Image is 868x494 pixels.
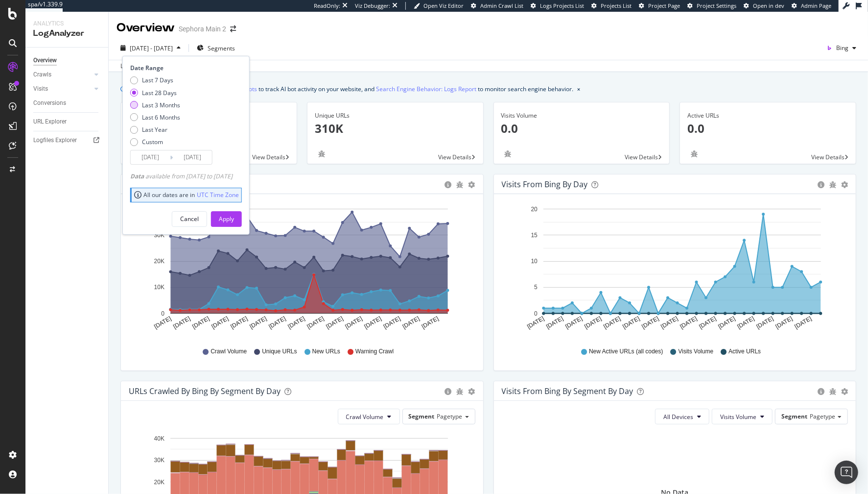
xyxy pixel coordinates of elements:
[193,40,239,56] button: Segments
[811,153,845,161] span: View Details
[679,347,714,356] span: Visits Volume
[134,191,239,199] div: All our dates are in
[130,44,173,52] span: [DATE] - [DATE]
[793,315,813,330] text: [DATE]
[648,2,680,9] span: Project Page
[439,153,472,161] span: View Details
[655,409,709,424] button: All Devices
[781,412,807,420] span: Segment
[382,315,402,330] text: [DATE]
[639,2,680,10] a: Project Page
[33,98,66,108] div: Conversions
[625,153,658,161] span: View Details
[401,315,421,330] text: [DATE]
[33,98,101,108] a: Conversions
[501,111,662,120] div: Visits Volume
[210,315,230,330] text: [DATE]
[755,315,774,330] text: [DATE]
[344,315,364,330] text: [DATE]
[469,388,475,395] div: gear
[437,412,463,420] span: Pagetype
[801,2,831,9] span: Admin Page
[736,315,755,330] text: [DATE]
[575,82,583,96] button: close banner
[142,125,167,134] div: Last Year
[130,113,180,122] div: Last 6 Months
[445,181,452,188] div: circle-info
[219,215,234,223] div: Apply
[818,181,824,188] div: circle-info
[130,101,180,109] div: Last 3 Months
[33,55,57,66] div: Overview
[818,388,824,395] div: circle-info
[33,84,92,94] a: Visits
[315,120,476,137] p: 310K
[502,179,588,189] div: Visits from Bing by day
[687,111,848,120] div: Active URLs
[679,315,698,330] text: [DATE]
[355,2,390,10] div: Viz Debugger:
[315,111,476,120] div: Unique URLs
[810,412,835,420] span: Pagetype
[211,211,242,227] button: Apply
[602,315,622,330] text: [DATE]
[208,44,235,52] span: Segments
[376,84,476,94] a: Search Engine Behavior: Logs Report
[423,2,464,9] span: Open Viz Editor
[457,181,464,188] div: bug
[792,2,831,10] a: Admin Page
[130,84,573,94] div: We introduced 2 new report templates: to track AI bot activity on your website, and to monitor se...
[822,40,860,56] button: Bing
[179,24,226,34] div: Sephora Main 2
[469,181,475,188] div: gear
[687,150,701,157] div: bug
[841,388,848,395] div: gear
[534,310,538,317] text: 0
[306,315,326,330] text: [DATE]
[502,202,849,338] svg: A chart.
[130,125,180,134] div: Last Year
[142,101,180,109] div: Last 3 Months
[191,315,211,330] text: [DATE]
[211,347,247,356] span: Crawl Volume
[197,191,239,199] a: UTC Time Zone
[172,211,207,227] button: Cancel
[829,181,836,188] div: bug
[421,315,440,330] text: [DATE]
[161,310,164,317] text: 0
[697,2,736,9] span: Project Settings
[698,315,717,330] text: [DATE]
[841,181,848,188] div: gear
[120,62,174,71] div: Last update
[130,64,239,72] div: Date Range
[457,388,464,395] div: bug
[130,172,233,180] div: available from [DATE] to [DATE]
[601,2,632,9] span: Projects List
[33,117,67,127] div: URL Explorer
[129,202,476,338] svg: A chart.
[142,76,173,84] div: Last 7 Days
[33,20,100,28] div: Analytics
[131,150,170,164] input: Start Date
[130,76,180,84] div: Last 7 Days
[409,412,435,420] span: Segment
[640,315,660,330] text: [DATE]
[230,315,249,330] text: [DATE]
[173,150,212,164] input: End Date
[501,120,662,137] p: 0.0
[33,117,101,127] a: URL Explorer
[154,258,164,265] text: 20K
[728,347,761,356] span: Active URLs
[545,315,564,330] text: [DATE]
[268,315,287,330] text: [DATE]
[355,347,394,356] span: Warning Crawl
[33,84,48,94] div: Visits
[230,25,236,32] div: arrow-right-arrow-left
[753,2,784,9] span: Open in dev
[120,84,856,94] div: info banner
[262,347,297,356] span: Unique URLs
[480,2,523,9] span: Admin Crawl List
[130,89,180,97] div: Last 28 Days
